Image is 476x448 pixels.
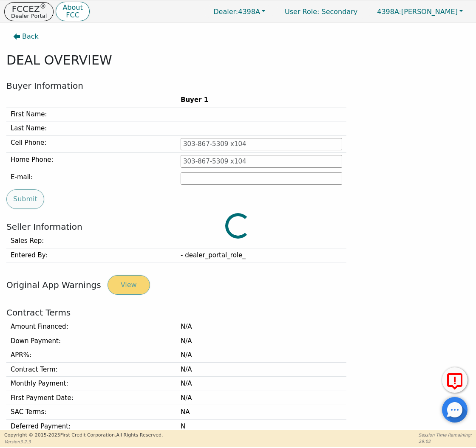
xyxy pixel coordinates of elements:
[213,8,260,16] span: 4398A
[377,8,458,16] span: [PERSON_NAME]
[442,367,467,393] button: Report Error to FCC
[4,2,54,21] button: FCCEZ®Dealer Portal
[11,13,47,19] p: Dealer Portal
[213,8,238,16] span: Dealer:
[62,12,82,19] p: FCC
[116,432,163,438] span: All Rights Reserved.
[285,8,319,16] span: User Role :
[4,432,163,439] p: Copyright © 2015- 2025 First Credit Corporation.
[204,5,274,18] button: Dealer:4398A
[40,3,46,10] sup: ®
[377,8,401,16] span: 4398A:
[11,5,47,13] p: FCCEZ
[419,432,472,438] p: Session Time Remaining:
[276,3,366,20] p: Secondary
[56,2,89,22] button: AboutFCC
[62,4,82,11] p: About
[4,439,163,445] p: Version 3.2.3
[368,5,472,18] button: 4398A:[PERSON_NAME]
[276,3,366,20] a: User Role: Secondary
[419,438,472,445] p: 29:02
